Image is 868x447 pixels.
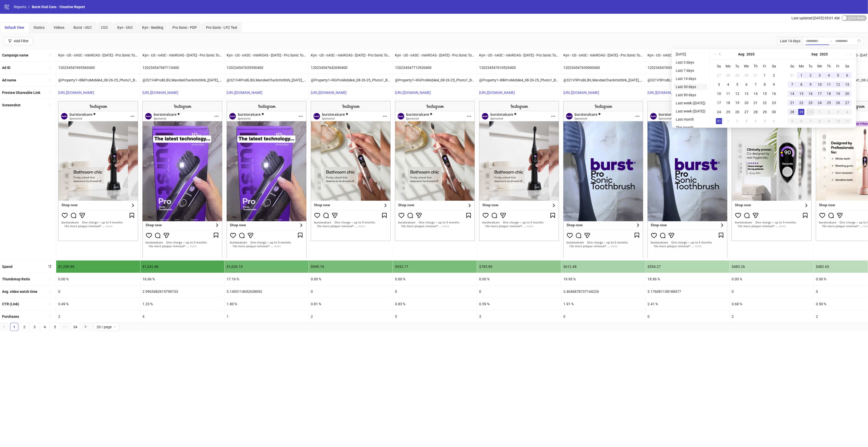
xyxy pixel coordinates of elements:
[71,323,79,331] a: 34
[48,290,52,293] span: sort-ascending
[824,71,833,80] td: 2025-09-04
[806,89,815,98] td: 2025-09-16
[561,49,645,61] div: Kyn - US - nASC - minROAS - [DATE] - Pro Sonic Toothbrush - PDP
[833,80,843,89] td: 2025-09-12
[771,100,777,106] div: 23
[753,72,759,78] div: 31
[788,107,797,117] td: 2025-09-28
[21,323,28,331] a: 2
[762,81,768,88] div: 8
[760,89,769,98] td: 2025-08-15
[824,107,833,117] td: 2025-10-02
[393,74,477,86] div: @Property1=RGProMobile4_08-26-25_Photo1_Brand_Review_ProSonicToothbrush_BurstOralCare_
[172,25,197,30] span: Pro Sonic - PDP
[797,98,806,107] td: 2025-09-22
[674,84,708,90] li: Last 30 days
[58,101,138,241] img: Screenshot 120234547695560400
[674,108,708,114] li: Last week ([DATE])
[742,89,751,98] td: 2025-08-13
[734,72,740,78] div: 29
[751,117,760,126] td: 2025-09-04
[762,91,768,97] div: 15
[140,49,224,61] div: Kyn - US - nASC - minROAS - [DATE] - Pro Sonic Toothbrush - LP2
[733,62,742,71] th: Tu
[674,124,708,131] li: This month
[48,302,52,306] span: sort-ascending
[843,98,852,107] td: 2025-09-27
[751,62,760,71] th: Th
[807,81,814,88] div: 9
[477,49,561,61] div: Kyn - US - nASC - minROAS - [DATE] - Pro Sonic Toothbrush - PDP
[826,118,832,124] div: 9
[725,81,731,88] div: 4
[769,117,778,126] td: 2025-09-06
[2,78,16,82] b: Ad name
[835,118,841,124] div: 10
[309,49,393,61] div: Kyn - US - nASC - minROAS - [DATE] - Pro Sonic Toothbrush - PDP
[732,101,812,241] img: Screenshot 120234547713550400
[797,71,806,80] td: 2025-09-01
[806,98,815,107] td: 2025-09-23
[806,107,815,117] td: 2025-09-30
[724,89,733,98] td: 2025-08-11
[742,117,751,126] td: 2025-09-03
[762,109,768,115] div: 29
[674,92,708,98] li: Last 90 days
[13,4,27,10] a: Reports
[58,91,94,95] a: [URL][DOMAIN_NAME]
[8,39,12,43] span: filter
[769,98,778,107] td: 2025-08-23
[94,323,119,331] div: Page Size
[753,81,759,88] div: 7
[734,100,740,106] div: 19
[117,25,133,30] span: Kyn - UGC
[716,100,722,106] div: 17
[798,100,804,106] div: 22
[725,109,731,115] div: 25
[225,261,308,273] div: $1,026.19
[806,62,815,71] th: Tu
[81,323,90,331] button: right
[807,118,814,124] div: 7
[674,116,708,122] li: Last month
[14,39,29,43] div: Add Filter
[843,107,852,117] td: 2025-10-04
[477,261,561,273] div: $785.89
[225,62,308,74] div: 120234547635390400
[743,72,749,78] div: 30
[835,72,841,78] div: 5
[733,80,742,89] td: 2025-08-05
[797,117,806,126] td: 2025-10-06
[843,71,852,80] td: 2025-09-06
[54,25,64,30] span: Videos
[751,98,760,107] td: 2025-08-21
[84,325,87,328] span: right
[753,100,759,106] div: 21
[797,80,806,89] td: 2025-09-08
[61,323,69,331] span: •••
[227,101,306,258] img: Screenshot 120234547635390400
[824,89,833,98] td: 2025-09-18
[843,80,852,89] td: 2025-09-13
[760,107,769,117] td: 2025-08-29
[760,71,769,80] td: 2025-08-01
[724,80,733,89] td: 2025-08-04
[725,118,731,124] div: 1
[724,107,733,117] td: 2025-08-25
[41,323,49,331] li: 4
[760,80,769,89] td: 2025-08-08
[733,89,742,98] td: 2025-08-12
[31,323,38,331] a: 3
[771,81,777,88] div: 9
[826,91,832,97] div: 18
[725,100,731,106] div: 18
[815,62,824,71] th: We
[645,62,729,74] div: 120234547693840400
[311,91,347,95] a: [URL][DOMAIN_NAME]
[798,81,804,88] div: 8
[788,71,797,80] td: 2025-08-31
[477,62,561,74] div: 120234547610520400
[716,91,722,97] div: 10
